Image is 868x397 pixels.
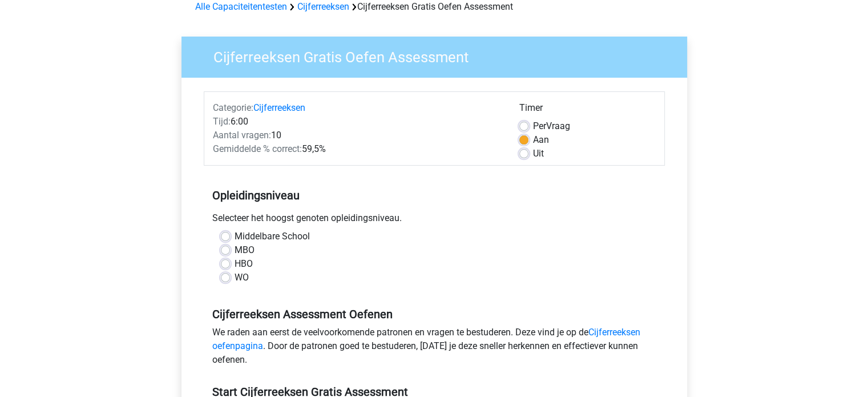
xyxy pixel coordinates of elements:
[195,1,287,12] a: Alle Capaciteitentesten
[204,326,665,371] div: We raden aan eerst de veelvoorkomende patronen en vragen te bestuderen. Deze vind je op de . Door...
[533,147,544,161] label: Uit
[213,143,302,154] span: Gemiddelde % correct:
[200,44,679,66] h3: Cijferreeksen Gratis Oefen Assessment
[212,184,656,207] h5: Opleidingsniveau
[213,130,271,141] span: Aantal vragen:
[213,116,231,127] span: Tijd:
[297,1,349,12] a: Cijferreeksen
[204,115,511,129] div: 6:00
[533,121,546,131] span: Per
[204,129,511,142] div: 10
[235,230,310,243] label: Middelbare School
[235,243,255,257] label: MBO
[519,101,656,119] div: Timer
[253,102,305,113] a: Cijferreeksen
[204,142,511,156] div: 59,5%
[235,257,253,271] label: HBO
[235,271,249,284] label: WO
[213,102,253,113] span: Categorie:
[204,211,665,230] div: Selecteer het hoogst genoten opleidingsniveau.
[212,307,656,321] h5: Cijferreeksen Assessment Oefenen
[533,133,549,147] label: Aan
[533,119,570,133] label: Vraag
